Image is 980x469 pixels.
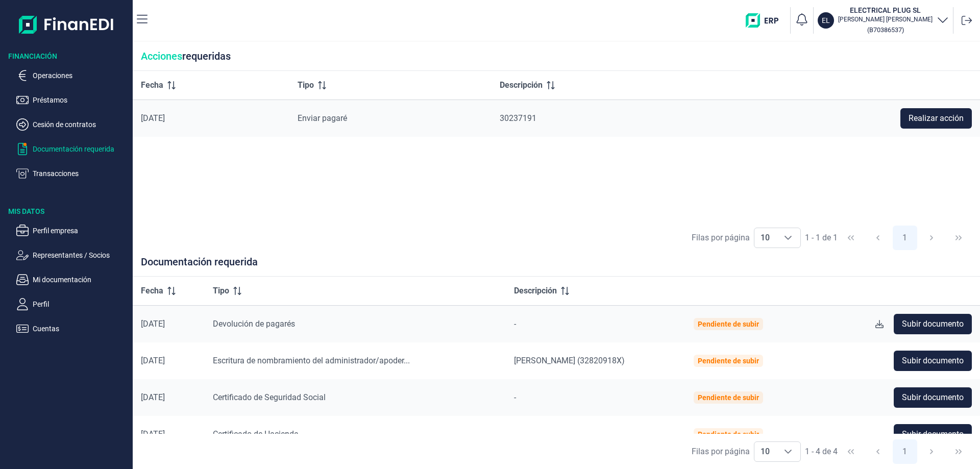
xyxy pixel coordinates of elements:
span: Subir documento [902,391,964,404]
span: 10 [754,442,776,461]
button: Cuentas [16,323,129,335]
h3: ELECTRICAL PLUG SL [838,5,933,15]
button: First Page [839,439,863,464]
p: Representantes / Socios [33,249,129,261]
span: Certificado de Seguridad Social [213,392,326,402]
p: Operaciones [33,69,129,82]
button: Next Page [919,439,944,464]
p: Mi documentación [33,274,129,286]
p: Documentación requerida [33,143,129,155]
span: Escritura de nombramiento del administrador/apoder... [213,356,410,365]
div: Choose [776,228,800,248]
span: Subir documento [902,355,964,367]
div: Pendiente de subir [698,357,759,365]
button: Perfil empresa [16,225,129,237]
span: Tipo [213,285,229,297]
div: requeridas [133,42,980,71]
button: Previous Page [866,226,890,250]
button: Last Page [946,439,971,464]
button: ELELECTRICAL PLUG SL[PERSON_NAME] [PERSON_NAME](B70386537) [818,5,949,36]
img: erp [746,13,786,28]
button: First Page [839,226,863,250]
p: Préstamos [33,94,129,106]
span: 1 - 4 de 4 [805,448,838,456]
div: Choose [776,442,800,461]
button: Subir documento [894,387,972,408]
div: Pendiente de subir [698,430,759,438]
button: Mi documentación [16,274,129,286]
span: - [514,319,516,329]
div: [DATE] [141,356,197,366]
div: [DATE] [141,392,197,403]
span: Subir documento [902,318,964,330]
button: Transacciones [16,167,129,180]
span: [PERSON_NAME] (32820918X) [514,356,625,365]
div: Documentación requerida [133,256,980,277]
button: Préstamos [16,94,129,106]
button: Representantes / Socios [16,249,129,261]
span: Descripción [500,79,543,91]
div: [DATE] [141,113,281,124]
button: Operaciones [16,69,129,82]
span: 1 - 1 de 1 [805,234,838,242]
small: Copiar cif [867,26,904,34]
button: Subir documento [894,424,972,445]
span: Acciones [141,50,182,62]
button: Cesión de contratos [16,118,129,131]
div: [DATE] [141,319,197,329]
p: Transacciones [33,167,129,180]
div: Pendiente de subir [698,320,759,328]
span: Tipo [298,79,314,91]
p: Perfil [33,298,129,310]
span: 30237191 [500,113,536,123]
button: Documentación requerida [16,143,129,155]
button: Last Page [946,226,971,250]
p: Perfil empresa [33,225,129,237]
button: Subir documento [894,351,972,371]
button: Realizar acción [900,108,972,129]
button: Previous Page [866,439,890,464]
span: Fecha [141,285,163,297]
div: Pendiente de subir [698,393,759,402]
button: Subir documento [894,314,972,334]
span: Descripción [514,285,557,297]
div: Filas por página [692,232,750,244]
span: Enviar pagaré [298,113,347,123]
p: Cuentas [33,323,129,335]
button: Page 1 [893,226,917,250]
span: - [514,429,516,439]
p: Cesión de contratos [33,118,129,131]
span: Fecha [141,79,163,91]
span: Realizar acción [909,112,964,125]
button: Next Page [919,226,944,250]
button: Perfil [16,298,129,310]
button: Page 1 [893,439,917,464]
p: EL [822,15,830,26]
p: [PERSON_NAME] [PERSON_NAME] [838,15,933,23]
img: Logo de aplicación [19,8,114,41]
div: [DATE] [141,429,197,439]
span: - [514,392,516,402]
span: Certificado de Hacienda [213,429,299,439]
span: Subir documento [902,428,964,440]
div: Filas por página [692,446,750,458]
span: 10 [754,228,776,248]
span: Devolución de pagarés [213,319,295,329]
